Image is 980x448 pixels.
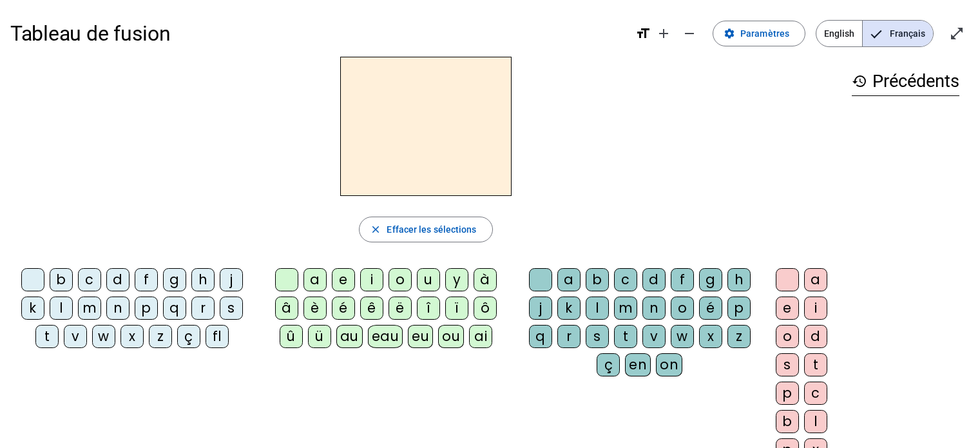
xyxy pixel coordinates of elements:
div: i [360,268,383,291]
div: z [727,325,751,348]
div: t [35,325,59,348]
div: f [671,268,694,291]
div: â [275,297,298,320]
div: ç [597,353,620,376]
div: p [135,297,158,320]
div: s [220,297,243,320]
div: e [332,268,355,291]
div: ç [177,325,200,348]
div: v [642,325,666,348]
div: q [163,297,186,320]
div: j [529,297,552,320]
div: g [699,268,722,291]
div: u [417,268,440,291]
mat-icon: open_in_full [949,26,965,41]
div: on [656,353,682,376]
div: v [64,325,87,348]
div: ai [469,325,492,348]
div: ô [474,297,497,320]
div: r [191,297,215,320]
span: Paramètres [740,26,789,41]
div: eau [368,325,403,348]
div: au [336,325,363,348]
mat-icon: close [370,224,381,235]
button: Entrer en plein écran [944,21,970,46]
div: h [191,268,215,291]
div: é [332,297,355,320]
div: é [699,297,722,320]
div: en [625,353,651,376]
div: n [642,297,666,320]
div: ü [308,325,331,348]
div: w [92,325,115,348]
div: p [727,297,751,320]
div: î [417,297,440,320]
span: Français [863,21,933,46]
mat-icon: remove [682,26,697,41]
button: Effacer les sélections [359,217,492,242]
div: l [50,297,73,320]
div: fl [206,325,229,348]
mat-icon: format_size [635,26,651,41]
div: è [303,297,327,320]
div: x [699,325,722,348]
div: t [614,325,637,348]
div: e [776,297,799,320]
mat-icon: add [656,26,671,41]
div: k [21,297,44,320]
div: c [804,382,827,405]
mat-icon: history [852,73,867,89]
div: eu [408,325,433,348]
div: z [149,325,172,348]
div: a [557,268,581,291]
div: s [586,325,609,348]
div: o [389,268,412,291]
div: à [474,268,497,291]
div: j [220,268,243,291]
div: f [135,268,158,291]
div: h [727,268,751,291]
div: ë [389,297,412,320]
span: English [816,21,862,46]
div: c [614,268,637,291]
div: s [776,353,799,376]
div: d [804,325,827,348]
div: ê [360,297,383,320]
h3: Précédents [852,67,959,96]
div: û [280,325,303,348]
div: a [303,268,327,291]
div: l [586,297,609,320]
div: y [445,268,468,291]
div: k [557,297,581,320]
div: m [78,297,101,320]
div: w [671,325,694,348]
span: Effacer les sélections [387,222,476,237]
div: t [804,353,827,376]
div: d [642,268,666,291]
button: Diminuer la taille de la police [677,21,702,46]
mat-icon: settings [724,28,735,39]
div: r [557,325,581,348]
div: ou [438,325,464,348]
div: a [804,268,827,291]
mat-button-toggle-group: Language selection [816,20,934,47]
div: g [163,268,186,291]
div: ï [445,297,468,320]
div: o [671,297,694,320]
button: Paramètres [713,21,805,46]
div: b [776,410,799,433]
div: o [776,325,799,348]
div: b [50,268,73,291]
div: x [120,325,144,348]
div: l [804,410,827,433]
div: b [586,268,609,291]
button: Augmenter la taille de la police [651,21,677,46]
div: n [106,297,130,320]
div: q [529,325,552,348]
div: d [106,268,130,291]
div: i [804,297,827,320]
h1: Tableau de fusion [10,13,625,54]
div: p [776,382,799,405]
div: m [614,297,637,320]
div: c [78,268,101,291]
